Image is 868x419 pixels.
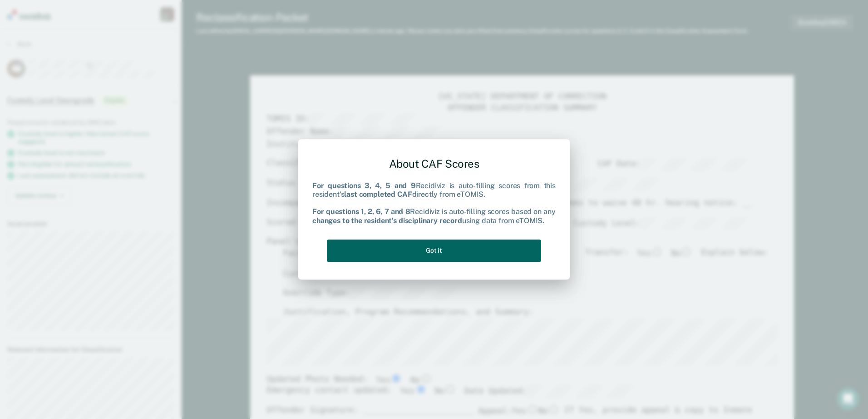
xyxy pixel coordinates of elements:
[312,150,556,178] div: About CAF Scores
[312,216,462,225] b: changes to the resident's disciplinary record
[327,239,541,262] button: Got it
[312,181,556,225] div: Recidiviz is auto-filling scores from this resident's directly from eTOMIS. Recidiviz is auto-fil...
[312,181,416,190] b: For questions 3, 4, 5 and 9
[312,208,410,216] b: For questions 1, 2, 6, 7 and 8
[344,190,412,199] b: last completed CAF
